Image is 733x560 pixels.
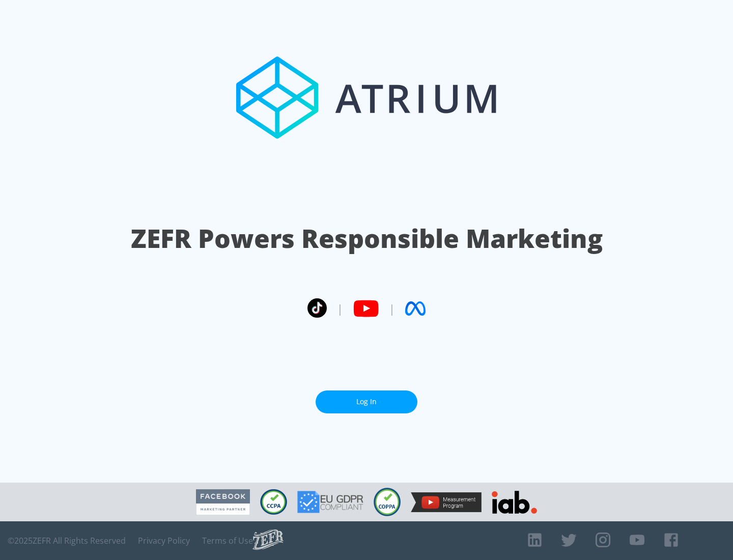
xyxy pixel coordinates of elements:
img: COPPA Compliant [374,488,401,516]
span: | [389,301,395,316]
span: | [337,301,343,316]
img: CCPA Compliant [260,489,287,515]
img: Facebook Marketing Partner [196,489,250,515]
a: Log In [316,390,417,413]
img: GDPR Compliant [297,491,363,513]
h1: ZEFR Powers Responsible Marketing [131,221,603,256]
a: Privacy Policy [138,536,190,546]
img: YouTube Measurement Program [411,492,482,512]
a: Terms of Use [202,536,253,546]
span: © 2025 ZEFR All Rights Reserved [8,536,126,546]
img: IAB [492,491,537,514]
